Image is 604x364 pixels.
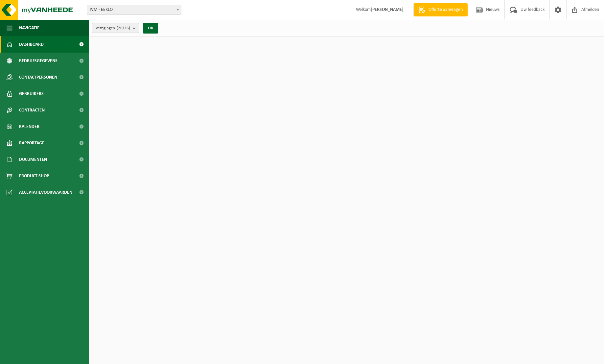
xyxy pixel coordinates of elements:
span: Contactpersonen [19,69,57,85]
span: IVM - EEKLO [87,5,181,15]
strong: [PERSON_NAME] [371,7,404,12]
span: Gebruikers [19,85,44,102]
span: IVM - EEKLO [87,5,181,14]
span: Bedrijfsgegevens [19,53,58,69]
span: Documenten [19,151,47,168]
span: Kalender [19,118,39,135]
span: Vestigingen [96,23,130,33]
span: Contracten [19,102,45,118]
span: Dashboard [19,36,44,53]
span: Product Shop [19,168,49,184]
span: Navigatie [19,20,39,36]
span: Acceptatievoorwaarden [19,184,72,201]
a: Offerte aanvragen [413,3,468,16]
span: Offerte aanvragen [427,7,464,13]
button: Vestigingen(26/26) [92,23,139,33]
span: Rapportage [19,135,44,151]
button: OK [143,23,158,34]
count: (26/26) [117,26,130,30]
